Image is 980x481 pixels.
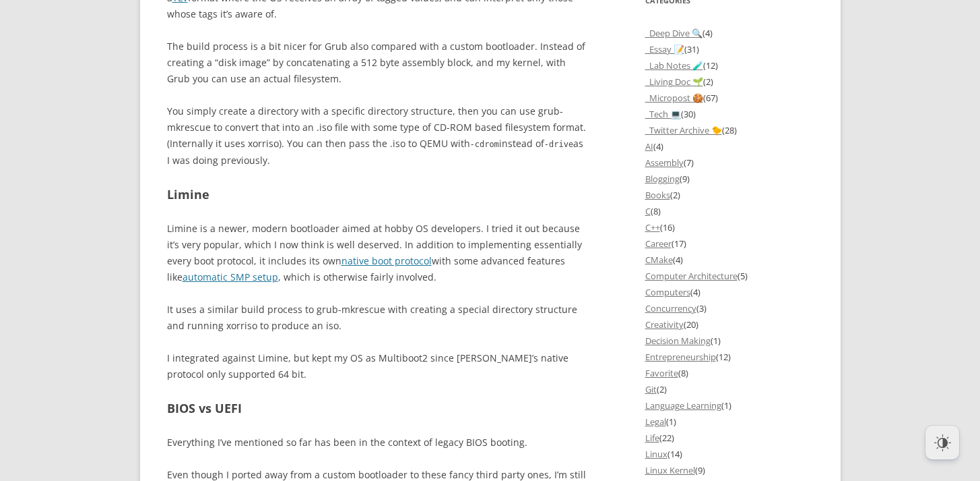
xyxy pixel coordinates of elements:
[167,221,588,285] p: Limine is a newer, modern bootloader aimed at hobby OS developers. I tried it out because it’s ve...
[645,462,814,478] li: (9)
[645,414,814,430] li: (1)
[645,349,814,365] li: (12)
[645,173,680,185] a: Blogging
[645,59,703,72] a: _Lab Notes 🧪
[167,350,588,383] p: I integrated against Limine, but kept my OS as Multiboot2 since [PERSON_NAME]’s native protocol o...
[645,171,814,187] li: (9)
[645,367,678,379] a: Favorite
[645,140,653,152] a: AI
[167,103,588,169] p: You simply create a directory with a specific directory structure, then you can use grub-mkrescue...
[167,399,588,418] h2: BIOS vs UEFI
[645,108,681,120] a: _Tech 💻
[645,365,814,381] li: (8)
[167,38,588,87] p: The build process is a bit nicer for Grub also compared with a custom bootloader. Instead of crea...
[645,41,814,57] li: (31)
[645,448,667,460] a: Linux
[645,416,666,428] a: Legal
[645,446,814,462] li: (14)
[645,76,703,88] a: _Living Doc 🌱
[645,335,711,347] a: Decision Making
[645,90,814,106] li: (67)
[645,399,721,412] a: Language Learning
[341,254,432,267] a: native boot protocol
[645,300,814,316] li: (3)
[645,203,814,219] li: (8)
[645,432,659,444] a: Life
[645,268,814,284] li: (5)
[167,302,588,334] p: It uses a similar build process to grub-mkrescue with creating a special directory structure and ...
[645,235,814,252] li: (17)
[167,185,588,204] h2: Limine
[167,434,588,451] p: Everything I’ve mentioned so far has been in the context of legacy BIOS booting.
[645,302,696,314] a: Concurrency
[645,43,684,55] a: _Essay 📝
[645,219,814,235] li: (16)
[645,138,814,154] li: (4)
[645,430,814,446] li: (22)
[645,397,814,414] li: (1)
[645,154,814,171] li: (7)
[645,205,651,217] a: C
[645,383,657,395] a: Git
[645,57,814,74] li: (12)
[183,271,278,283] a: automatic SMP setup
[645,270,738,282] a: Computer Architecture
[645,25,814,41] li: (4)
[645,464,695,476] a: Linux Kernel
[645,254,673,266] a: CMake
[645,351,716,363] a: Entrepreneurship
[645,221,660,233] a: C++
[645,237,672,250] a: Career
[645,27,703,39] a: _Deep Dive 🔍
[645,333,814,349] li: (1)
[645,381,814,397] li: (2)
[645,189,670,201] a: Books
[544,140,573,149] code: -drive
[645,252,814,268] li: (4)
[645,286,690,298] a: Computers
[645,316,814,333] li: (20)
[645,106,814,122] li: (30)
[645,122,814,138] li: (28)
[645,157,684,169] a: Assembly
[645,187,814,203] li: (2)
[645,124,722,136] a: _Twitter Archive 🐤
[470,140,499,149] code: -cdrom
[645,74,814,90] li: (2)
[645,92,703,104] a: _Micropost 🍪
[645,284,814,300] li: (4)
[645,318,684,331] a: Creativity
